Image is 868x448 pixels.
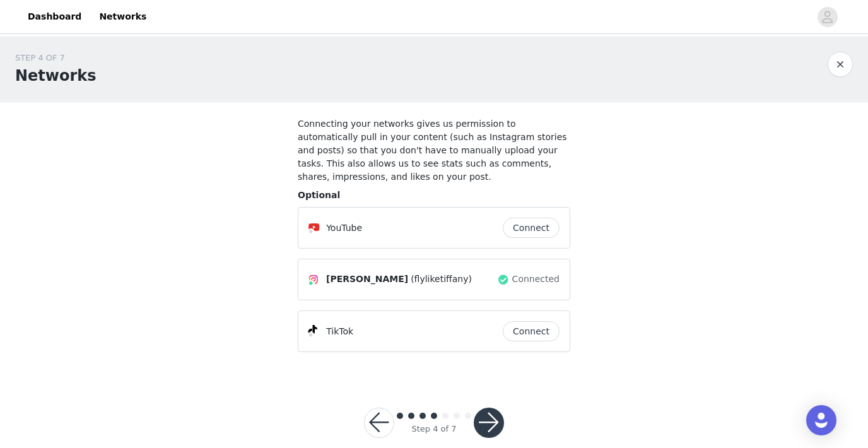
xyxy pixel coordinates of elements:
p: YouTube [326,221,362,235]
p: TikTok [326,325,353,338]
div: avatar [821,7,833,27]
a: Networks [91,3,154,31]
button: Connect [503,218,560,238]
span: [PERSON_NAME] [326,273,408,286]
div: Step 4 of 7 [411,423,456,435]
span: Optional [298,190,340,200]
button: Connect [503,321,560,341]
h4: Connecting your networks gives us permission to automatically pull in your content (such as Insta... [298,117,570,184]
span: Connected [512,273,560,286]
img: Instagram Icon [308,274,319,285]
div: STEP 4 OF 7 [15,52,97,64]
a: Dashboard [20,3,89,31]
h1: Networks [15,64,97,87]
span: (flyliketiffany) [411,273,472,286]
div: Open Intercom Messenger [806,405,836,435]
